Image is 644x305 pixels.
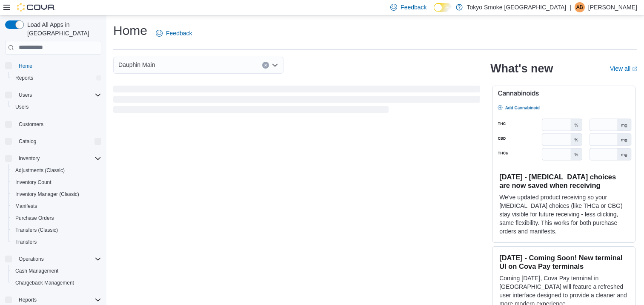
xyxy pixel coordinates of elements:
[9,277,105,289] button: Chargeback Management
[15,179,52,186] span: Inventory Count
[588,2,637,12] p: [PERSON_NAME]
[9,236,105,248] button: Transfers
[12,213,57,223] a: Purchase Orders
[12,266,101,276] span: Cash Management
[166,29,192,37] span: Feedback
[17,3,55,12] img: Cova
[24,20,101,37] span: Load All Apps in [GEOGRAPHIC_DATA]
[9,188,105,200] button: Inventory Manager (Classic)
[12,165,101,176] span: Adjustments (Classic)
[576,2,583,12] span: AB
[9,101,105,113] button: Users
[272,62,278,69] button: Open list of options
[15,153,43,164] button: Inventory
[19,256,44,262] span: Operations
[12,73,37,83] a: Reports
[434,3,452,12] input: Dark Mode
[15,119,101,129] span: Customers
[19,138,36,145] span: Catalog
[499,173,628,190] h3: [DATE] - [MEDICAL_DATA] choices are now saved when receiving
[467,2,567,12] p: Tokyo Smoke [GEOGRAPHIC_DATA]
[499,253,628,270] h3: [DATE] - Coming Soon! New terminal UI on Cova Pay terminals
[12,225,61,235] a: Transfers (Classic)
[12,102,32,112] a: Users
[2,118,105,130] button: Customers
[15,191,79,198] span: Inventory Manager (Classic)
[19,121,43,128] span: Customers
[15,227,58,233] span: Transfers (Classic)
[12,213,101,223] span: Purchase Orders
[15,136,40,147] button: Catalog
[12,73,101,83] span: Reports
[19,155,40,162] span: Inventory
[15,215,54,222] span: Purchase Orders
[12,266,62,276] a: Cash Management
[2,253,105,265] button: Operations
[15,104,29,110] span: Users
[19,63,32,69] span: Home
[12,225,101,235] span: Transfers (Classic)
[118,60,155,70] span: Dauphin Main
[12,201,40,211] a: Manifests
[9,72,105,84] button: Reports
[610,65,637,72] a: View allExternal link
[15,61,36,71] a: Home
[401,3,426,12] span: Feedback
[113,87,480,115] span: Loading
[434,12,434,12] span: Dark Mode
[9,224,105,236] button: Transfers (Classic)
[15,268,58,274] span: Cash Management
[113,22,147,39] h1: Home
[9,212,105,224] button: Purchase Orders
[15,239,37,245] span: Transfers
[490,62,553,75] h2: What's new
[15,295,40,305] button: Reports
[2,60,105,72] button: Home
[9,164,105,176] button: Adjustments (Classic)
[12,201,101,211] span: Manifests
[15,153,101,164] span: Inventory
[15,90,35,100] button: Users
[19,92,32,98] span: Users
[262,62,269,69] button: Clear input
[15,75,33,81] span: Reports
[9,200,105,212] button: Manifests
[15,295,101,305] span: Reports
[12,237,101,247] span: Transfers
[12,278,101,288] span: Chargeback Management
[12,102,101,112] span: Users
[2,89,105,101] button: Users
[15,60,101,71] span: Home
[575,2,585,12] div: Allison Beauchamp
[15,279,74,286] span: Chargeback Management
[15,254,47,264] button: Operations
[15,90,101,100] span: Users
[19,296,37,303] span: Reports
[12,189,83,199] a: Inventory Manager (Classic)
[152,25,195,42] a: Feedback
[12,237,40,247] a: Transfers
[15,167,65,174] span: Adjustments (Classic)
[9,265,105,277] button: Cash Management
[15,136,101,147] span: Catalog
[12,177,55,187] a: Inventory Count
[12,165,68,176] a: Adjustments (Classic)
[15,119,47,129] a: Customers
[2,135,105,147] button: Catalog
[499,193,628,236] p: We've updated product receiving so your [MEDICAL_DATA] choices (like THCa or CBG) stay visible fo...
[15,254,101,264] span: Operations
[12,177,101,187] span: Inventory Count
[2,152,105,164] button: Inventory
[632,66,637,72] svg: External link
[9,176,105,188] button: Inventory Count
[570,2,571,12] p: |
[15,203,37,210] span: Manifests
[12,189,101,199] span: Inventory Manager (Classic)
[12,278,77,288] a: Chargeback Management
